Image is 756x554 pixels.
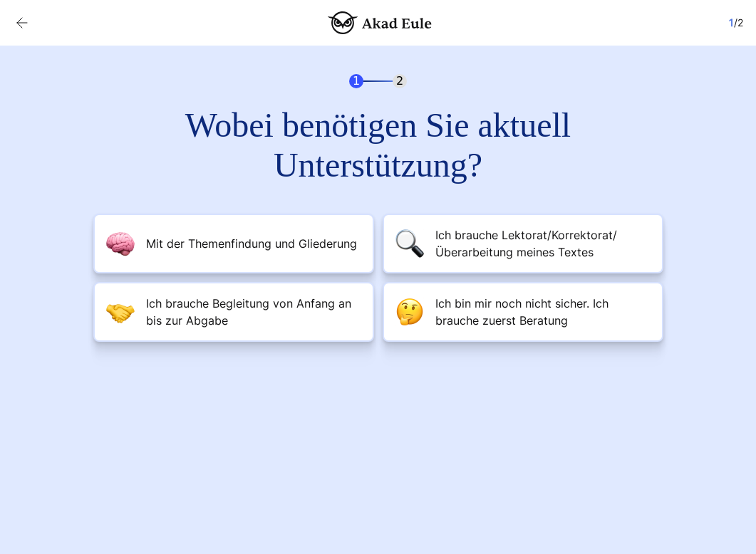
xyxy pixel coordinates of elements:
span: 1 [349,74,363,88]
span: Ich brauche Lektorat/Korrektorat/Überarbeitung meines Textes [435,226,651,261]
div: / [729,14,743,31]
h2: Wobei benötigen Sie aktuell Unterstützung? [122,105,635,185]
span: 2 [737,16,743,28]
span: Mit der Themenfindung und Gliederung [146,235,357,252]
span: Ich bin mir noch nicht sicher. Ich brauche zuerst Beratung [435,295,651,329]
span: 2 [393,74,407,88]
img: logo [328,11,432,34]
span: 1 [729,16,734,28]
span: Ich brauche Begleitung von Anfang an bis zur Abgabe [146,295,361,329]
